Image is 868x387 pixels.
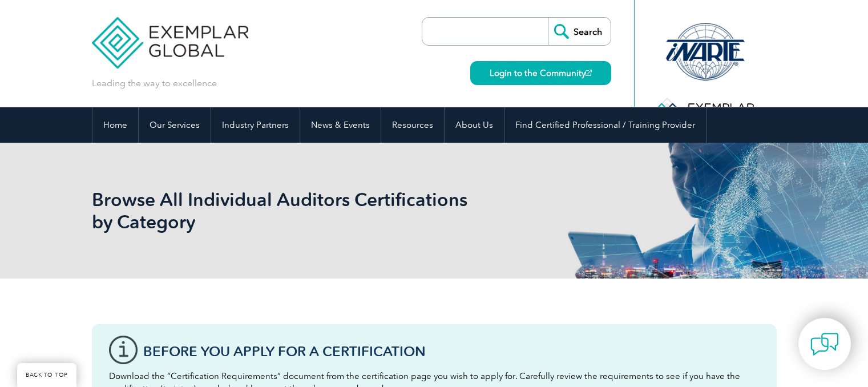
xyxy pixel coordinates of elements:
[548,18,611,45] input: Search
[504,107,706,143] a: Find Certified Professional / Training Provider
[810,330,839,358] img: contact-chat.png
[139,107,211,143] a: Our Services
[445,107,504,143] a: About Us
[92,107,138,143] a: Home
[17,363,76,387] a: BACK TO TOP
[300,107,381,143] a: News & Events
[211,107,300,143] a: Industry Partners
[92,77,217,90] p: Leading the way to excellence
[470,61,611,85] a: Login to the Community
[381,107,444,143] a: Resources
[92,188,530,233] h1: Browse All Individual Auditors Certifications by Category
[586,70,592,76] img: open_square.png
[143,344,760,358] h3: Before You Apply For a Certification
